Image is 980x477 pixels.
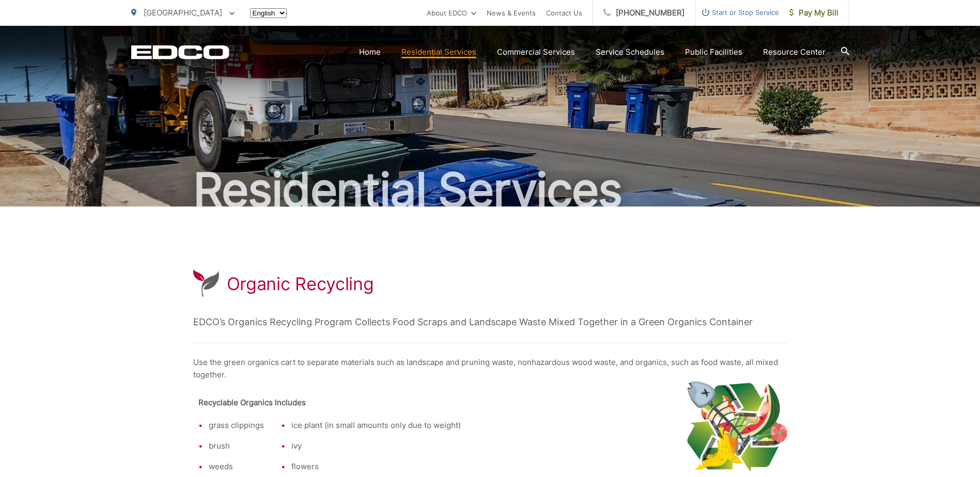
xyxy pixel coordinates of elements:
[487,7,536,19] a: News & Events
[546,7,582,19] a: Contact Us
[291,440,461,452] li: ivy
[198,397,306,407] strong: Recyclable Organics Includes
[227,274,374,294] h1: Organic Recycling
[250,8,287,18] select: Select a language
[209,460,271,473] li: weeds
[193,314,787,330] p: EDCO’s Organics Recycling Program Collects Food Scraps and Landscape Waste Mixed Together in a Gr...
[193,356,787,381] p: Use the green organics cart to separate materials such as landscape and pruning waste, nonhazardo...
[359,46,381,58] a: Home
[209,440,271,452] li: brush
[291,419,461,432] li: ice plant (in small amounts only due to weight)
[401,46,476,58] a: Residential Services
[144,8,222,18] span: [GEOGRAPHIC_DATA]
[291,460,461,473] li: flowers
[131,164,849,216] h2: Residential Services
[131,45,229,59] a: EDCD logo. Return to the homepage.
[497,46,575,58] a: Commercial Services
[685,46,742,58] a: Public Facilities
[209,419,271,432] li: grass clippings
[789,7,838,19] span: Pay My Bill
[763,46,826,58] a: Resource Center
[596,46,664,58] a: Service Schedules
[427,7,476,19] a: About EDCO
